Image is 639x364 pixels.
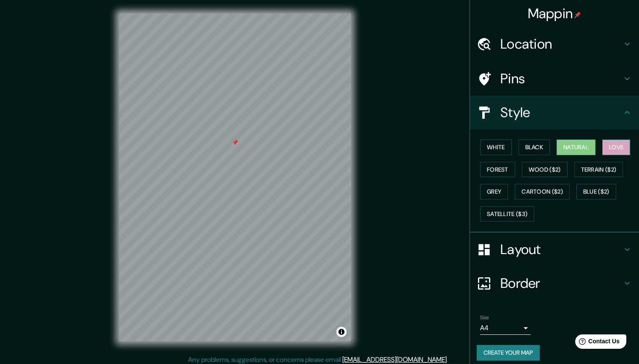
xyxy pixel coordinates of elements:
iframe: Help widget launcher [564,331,630,355]
div: Layout [470,233,639,266]
button: Blue ($2) [576,184,616,200]
div: Style [470,96,639,129]
button: Satellite ($3) [480,206,534,222]
h4: Layout [500,241,622,258]
h4: Style [500,104,622,121]
button: Black [519,140,550,155]
button: Forest [480,162,515,178]
h4: Location [500,36,622,52]
button: Terrain ($2) [574,162,623,178]
button: Cartoon ($2) [515,184,570,200]
h4: Pins [500,70,622,87]
button: Grey [480,184,508,200]
button: Wood ($2) [522,162,568,178]
a: [EMAIL_ADDRESS][DOMAIN_NAME] [342,355,447,364]
button: White [480,140,512,155]
div: Border [470,266,639,300]
h4: Mappin [528,5,582,22]
button: Love [602,140,630,155]
button: Toggle attribution [336,327,347,337]
canvas: Map [119,14,351,341]
div: Location [470,27,639,61]
label: Size [480,314,489,321]
img: pin-icon.png [574,11,581,18]
button: Natural [557,140,595,155]
h4: Border [500,275,622,292]
div: Pins [470,62,639,96]
div: A4 [480,321,531,335]
button: Create your map [477,345,540,361]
